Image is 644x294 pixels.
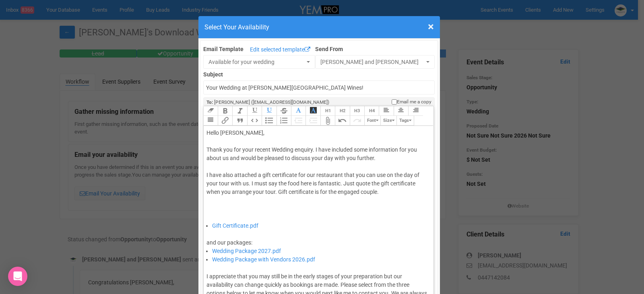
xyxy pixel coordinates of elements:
span: [PERSON_NAME] and [PERSON_NAME] [320,58,424,66]
button: Font Background [305,106,320,116]
div: and our packages: [206,230,428,247]
div: Hello [PERSON_NAME], [206,129,428,137]
button: Decrease Level [291,116,305,125]
button: Increase Level [305,116,320,125]
label: Subject [203,69,435,78]
button: Redo [350,116,364,125]
span: H1 [325,108,331,113]
button: Font [364,116,380,125]
button: Heading 2 [335,106,349,116]
button: Align Center [394,106,408,116]
a: Gift Certificate.pdf [212,222,258,229]
button: Font Colour [291,106,305,116]
button: Heading 4 [364,106,379,116]
a: Wedding Package 2027.pdf [212,248,281,254]
button: Clear Formatting at cursor [203,106,218,116]
span: × [428,20,434,33]
button: Underline [247,106,262,116]
button: Strikethrough [277,106,291,116]
strong: To: [206,99,213,105]
button: Numbers [277,116,291,125]
button: Attach Files [320,116,335,125]
span: H3 [354,108,360,113]
label: Email Template [203,45,244,53]
span: Available for your wedding [208,58,305,66]
span: H4 [369,108,375,113]
button: Undo [335,116,349,125]
button: Align Left [379,106,393,116]
button: Link [218,116,232,125]
button: Heading 1 [320,106,335,116]
button: Underline Colour [262,106,276,116]
button: Align Right [408,106,423,116]
span: Email me a copy [397,99,431,105]
a: Wedding Package with Vendors 2026.pdf [212,256,315,263]
button: Italic [232,106,247,116]
div: Open Intercom Messenger [8,267,27,286]
button: Bullets [262,116,276,125]
button: Size [380,116,396,125]
button: Tags [396,116,414,125]
span: H2 [340,108,345,113]
button: Quote [232,116,247,125]
label: Send From [315,43,435,53]
button: Heading 3 [350,106,364,116]
h4: Select Your Availability [204,22,434,32]
a: Edit selected template [248,45,312,55]
button: Align Justified [203,116,218,125]
span: [PERSON_NAME] ([EMAIL_ADDRESS][DOMAIN_NAME]) [214,99,329,105]
button: Code [247,116,262,125]
button: Bold [218,106,232,116]
div: Thank you for your recent Wedding enquiry. I have included some information for you about us and ... [206,146,428,222]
